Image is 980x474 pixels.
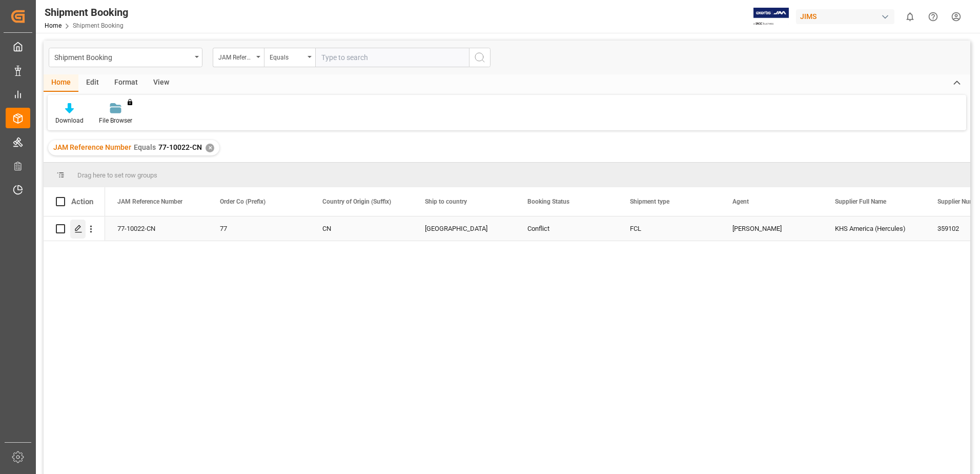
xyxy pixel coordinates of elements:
span: Booking Status [527,198,569,205]
div: 77-10022-CN [105,216,208,241]
div: JAM Reference Number [218,50,253,62]
button: show 0 new notifications [899,5,922,28]
div: CN [322,217,400,241]
div: FCL [630,217,708,241]
span: Ship to country [425,198,467,205]
button: open menu [213,48,264,67]
span: Shipment type [630,198,669,205]
div: Home [44,74,78,92]
div: [PERSON_NAME] [732,217,810,241]
div: Format [107,74,146,92]
div: Conflict [527,217,605,241]
span: Equals [134,143,156,151]
button: Help Center [922,5,945,28]
div: Shipment Booking [54,50,191,63]
div: KHS America (Hercules) [823,216,925,241]
button: JIMS [796,7,899,26]
img: Exertis%20JAM%20-%20Email%20Logo.jpg_1722504956.jpg [753,8,789,26]
button: open menu [264,48,315,67]
div: Edit [78,74,107,92]
div: Equals [270,50,304,62]
input: Type to search [315,48,469,67]
div: Download [55,116,84,125]
div: Action [71,197,93,206]
div: 77 [220,217,298,241]
span: Supplier Full Name [835,198,886,205]
a: Home [45,22,62,29]
span: Drag here to set row groups [77,171,157,179]
div: [GEOGRAPHIC_DATA] [425,217,503,241]
div: Press SPACE to select this row. [44,216,105,241]
span: 77-10022-CN [158,143,202,151]
div: JIMS [796,9,894,24]
span: Country of Origin (Suffix) [322,198,391,205]
span: JAM Reference Number [53,143,131,151]
div: View [146,74,177,92]
button: open menu [49,48,202,67]
div: ✕ [206,144,214,152]
span: Agent [732,198,749,205]
div: Shipment Booking [45,5,128,20]
span: JAM Reference Number [117,198,182,205]
span: Order Co (Prefix) [220,198,266,205]
button: search button [469,48,491,67]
